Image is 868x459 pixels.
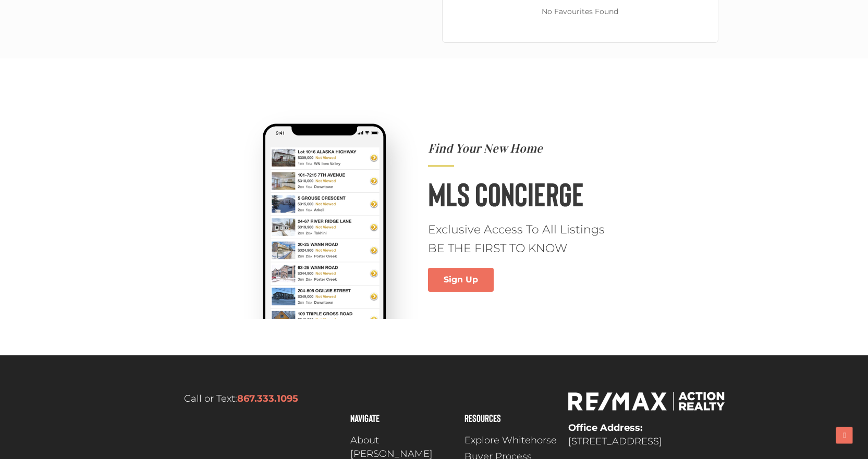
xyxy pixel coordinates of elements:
a: 867.333.1095 [237,393,298,404]
p: No Favourites Found [443,5,718,18]
span: Explore Whitehorse [464,433,557,448]
span: Sign Up [444,276,478,284]
a: Explore Whitehorse [464,433,558,448]
strong: Office Address: [568,422,643,433]
p: Exclusive Access To All Listings BE THE FIRST TO KNOW [428,220,625,257]
h4: Resources [464,413,558,423]
a: Sign Up [428,268,494,292]
p: Call or Text: [142,392,340,406]
h4: Find Your New Home [428,142,625,155]
h2: MLS Concierge [428,177,625,210]
h4: Navigate [350,413,454,423]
